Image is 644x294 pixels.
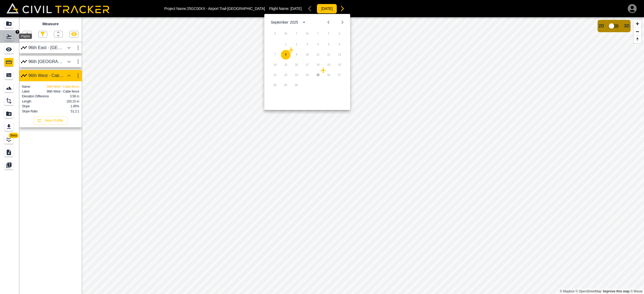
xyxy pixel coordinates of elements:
button: Zoom out [634,28,641,35]
span: F [324,28,334,39]
button: Zoom in [634,20,641,28]
a: Mapbox [560,289,575,293]
button: Sep 8, 2025 [281,50,291,60]
span: W [302,28,312,39]
button: Reset bearing to north [634,35,641,43]
canvas: Map [82,17,644,294]
span: 2D [599,24,604,28]
button: Next month [338,18,347,27]
button: [DATE] [317,4,337,14]
span: S [270,28,280,39]
button: calendar view is open, switch to year view [299,18,309,27]
button: Sep 25, 2025 [313,70,323,80]
span: M [281,28,291,39]
a: Map feedback [603,289,630,293]
button: Previous month [324,18,333,27]
span: T [313,28,323,39]
span: [DATE] [290,6,302,11]
div: September [271,20,288,24]
span: T [292,28,301,39]
div: Flights [19,34,32,39]
p: Project Name: 25GC00XX - Airport Trail-[GEOGRAPHIC_DATA] [164,6,265,11]
p: Flight Name: [269,6,302,11]
a: OpenStreetMap [576,289,602,293]
img: Civil Tracker [6,3,109,14]
span: S [335,28,344,39]
span: 3D [624,24,630,28]
a: Maxar [630,289,643,293]
div: 2025 [290,20,298,24]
